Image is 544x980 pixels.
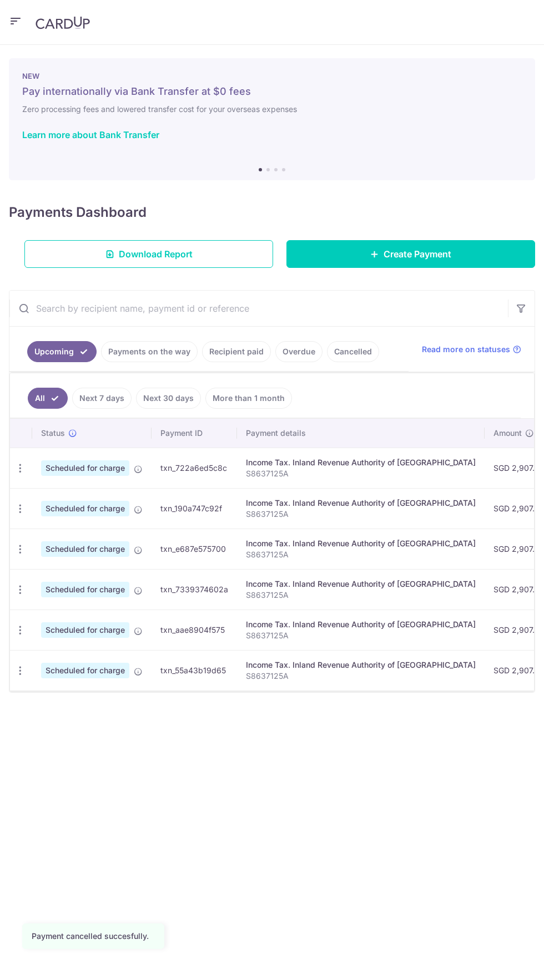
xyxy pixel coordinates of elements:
[286,240,535,268] a: Create Payment
[101,341,198,362] a: Payments on the way
[152,448,237,488] td: txn_722a6ed5c8c
[9,291,508,326] input: Search by recipient name, payment id or reference
[246,619,476,630] div: Income Tax. Inland Revenue Authority of [GEOGRAPHIC_DATA]
[237,419,485,448] th: Payment details
[41,663,129,678] span: Scheduled for charge
[41,501,129,516] span: Scheduled for charge
[41,541,129,557] span: Scheduled for charge
[246,549,476,560] p: S8637125A
[136,388,201,409] a: Next 30 days
[246,538,476,549] div: Income Tax. Inland Revenue Authority of [GEOGRAPHIC_DATA]
[32,931,155,942] div: Payment cancelled succesfully.
[246,497,476,509] div: Income Tax. Inland Revenue Authority of [GEOGRAPHIC_DATA]
[72,388,132,409] a: Next 7 days
[493,428,522,439] span: Amount
[422,344,521,355] a: Read more on statuses
[41,582,129,597] span: Scheduled for charge
[246,630,476,641] p: S8637125A
[22,103,522,116] h6: Zero processing fees and lowered transfer cost for your overseas expenses
[22,72,522,80] p: NEW
[246,578,476,590] div: Income Tax. Inland Revenue Authority of [GEOGRAPHIC_DATA]
[422,344,510,355] span: Read more on statuses
[152,488,237,529] td: txn_190a747c92f
[152,419,237,448] th: Payment ID
[202,341,271,362] a: Recipient paid
[119,247,193,261] span: Download Report
[152,569,237,610] td: txn_7339374602a
[41,622,129,638] span: Scheduled for charge
[41,428,65,439] span: Status
[28,388,68,409] a: All
[246,659,476,671] div: Income Tax. Inland Revenue Authority of [GEOGRAPHIC_DATA]
[41,460,129,476] span: Scheduled for charge
[152,610,237,650] td: txn_aae8904f575
[9,202,147,222] h4: Payments Dashboard
[246,457,476,468] div: Income Tax. Inland Revenue Authority of [GEOGRAPHIC_DATA]
[246,509,476,520] p: S8637125A
[205,388,292,409] a: More than 1 month
[384,247,451,261] span: Create Payment
[22,129,159,140] a: Learn more about Bank Transfer
[152,650,237,690] td: txn_55a43b19d65
[246,671,476,682] p: S8637125A
[27,341,97,362] a: Upcoming
[275,341,323,362] a: Overdue
[152,529,237,569] td: txn_e687e575700
[327,341,379,362] a: Cancelled
[22,85,522,98] h5: Pay internationally via Bank Transfer at $0 fees
[24,240,273,268] a: Download Report
[36,16,90,29] img: CardUp
[246,468,476,479] p: S8637125A
[246,590,476,601] p: S8637125A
